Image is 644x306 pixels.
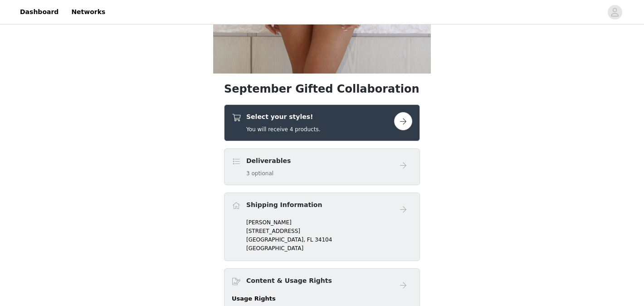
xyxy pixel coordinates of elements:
h1: September Gifted Collaboration [224,81,420,97]
span: 34104 [315,237,332,243]
strong: Usage Rights [232,295,276,302]
div: Select your styles! [224,104,420,141]
a: Networks [66,2,111,22]
div: Deliverables [224,148,420,185]
h4: Select your styles! [246,112,320,122]
p: [STREET_ADDRESS] [246,227,412,235]
p: [GEOGRAPHIC_DATA] [246,244,412,252]
h5: You will receive 4 products. [246,125,320,133]
p: [PERSON_NAME] [246,218,412,227]
div: Shipping Information [224,192,420,261]
h4: Content & Usage Rights [246,276,332,286]
h4: Shipping Information [246,200,322,210]
div: avatar [610,5,619,20]
h5: 3 optional [246,169,291,178]
span: [GEOGRAPHIC_DATA], [246,237,305,243]
h4: Deliverables [246,156,291,166]
a: Dashboard [15,2,64,22]
span: FL [307,237,313,243]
